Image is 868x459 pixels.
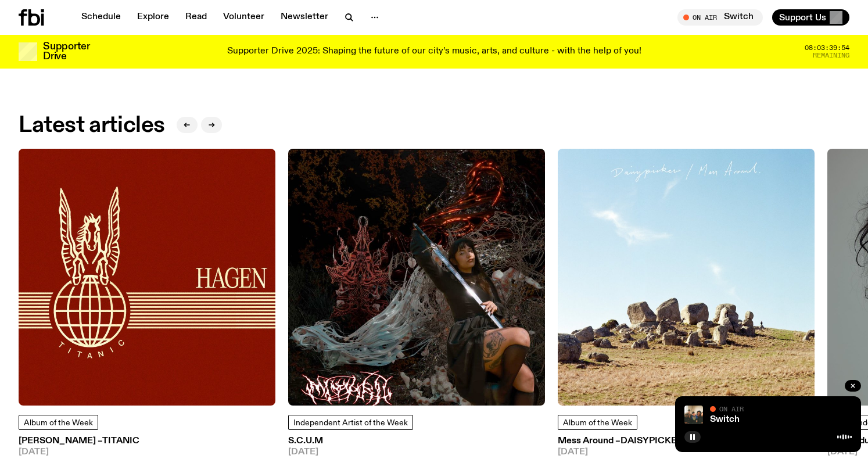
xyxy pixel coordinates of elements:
span: [DATE] [558,448,815,457]
span: Independent Artist of the Week [293,419,408,427]
span: [DATE] [288,448,432,457]
span: Daisypicker [620,436,683,446]
a: Explore [130,9,176,26]
a: Volunteer [216,9,271,26]
span: [DATE] [19,448,275,457]
h3: S.C.U.M [288,437,432,446]
a: Album of the Week [558,415,637,430]
a: Independent Artist of the Week [288,415,413,430]
span: On Air [719,405,744,413]
img: A warm film photo of the switch team sitting close together. from left to right: Cedar, Lau, Sand... [684,406,703,424]
h3: Mess Around – [558,437,815,446]
h3: [PERSON_NAME] – [19,437,275,446]
button: Support Us [772,9,849,26]
a: Album of the Week [19,415,98,430]
span: Album of the Week [563,419,632,427]
h3: Supporter Drive [43,42,89,62]
a: Read [178,9,214,26]
a: Switch [710,415,740,424]
span: Support Us [779,12,826,23]
span: Remaining [813,52,849,59]
span: Album of the Week [24,419,93,427]
span: Titanic [102,436,139,446]
p: Supporter Drive 2025: Shaping the future of our city’s music, arts, and culture - with the help o... [227,46,641,57]
span: 08:03:39:54 [805,45,849,51]
h2: Latest articles [19,115,165,136]
a: Schedule [74,9,128,26]
button: On AirSwitch [677,9,763,26]
a: Newsletter [274,9,335,26]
